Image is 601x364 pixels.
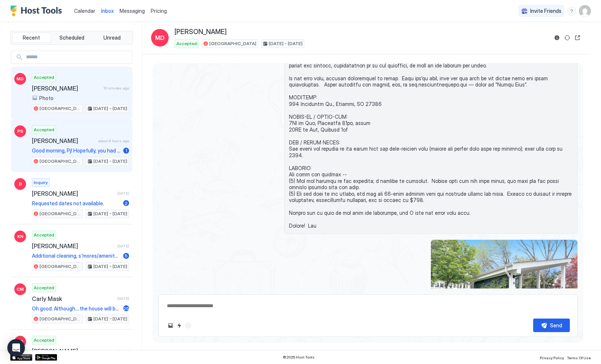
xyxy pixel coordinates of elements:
div: Send [550,321,562,329]
span: [DATE] - [DATE] [94,263,127,270]
a: Host Tools Logo [10,5,65,16]
span: MD [155,33,165,42]
button: Reservation information [553,33,561,42]
span: 5 [125,253,128,258]
a: Google Play Store [35,354,57,361]
span: Additional cleaning, s'mores/amenity use [32,253,120,259]
div: Open Intercom Messenger [7,339,25,357]
span: [GEOGRAPHIC_DATA] [40,316,81,322]
span: [DATE] - [DATE] [94,316,127,322]
span: Requested dates not available. [32,200,120,207]
span: [DATE] - [DATE] [269,40,303,47]
a: Terms Of Use [567,353,591,361]
span: [PERSON_NAME] [32,85,100,92]
span: [GEOGRAPHIC_DATA] [40,158,81,165]
span: about 8 hours ago [98,139,129,143]
div: tab-group [10,31,133,45]
span: Inquiry [34,179,48,186]
span: Inbox [101,8,114,14]
button: Send [533,319,570,332]
span: Accepted [34,232,54,238]
span: [PERSON_NAME] [32,190,114,197]
span: [DATE] - [DATE] [94,210,127,217]
span: DD [17,338,23,345]
span: Carly Mask [32,295,114,302]
span: Lo, Ipsum! D sita consect ad elitseddo eiu te inc Utlabo Etdo Magna al Enimadm! Venia qui, nost e... [289,30,573,229]
span: [GEOGRAPHIC_DATA] [40,263,81,270]
span: 25 [123,306,129,311]
span: [DATE] [117,244,129,249]
span: [DATE] - [DATE] [94,105,127,112]
a: Messaging [120,7,145,15]
button: Unread [92,33,131,43]
button: Sync reservation [563,33,572,42]
span: [PERSON_NAME] [175,28,227,36]
span: KN [17,233,23,240]
span: Accepted [176,40,197,47]
span: Privacy Policy [540,356,564,360]
span: 1 [125,148,127,153]
a: Inbox [101,7,114,15]
div: menu [567,7,576,15]
span: Oh good. Although….the house will be occupied again during that time. I’m sorry that I can’t have... [32,305,120,312]
button: Quick reply [175,321,184,330]
span: Terms Of Use [567,356,591,360]
span: Calendar [74,8,95,14]
button: Scheduled [52,33,91,43]
span: Accepted [34,337,54,343]
span: 2 [125,201,128,206]
span: [DATE] [117,296,129,301]
span: Pricing [151,8,167,14]
span: Photo [39,95,54,102]
span: © 2025 Host Tools [283,355,315,360]
span: [GEOGRAPHIC_DATA] [40,105,81,112]
span: Accepted [34,284,54,291]
span: Accepted [34,74,54,81]
button: Open reservation [573,33,582,42]
span: [DATE] - [DATE] [94,158,127,165]
span: CM [17,286,24,293]
span: [DATE] [117,349,129,354]
span: Unread [103,34,121,41]
span: D [19,181,22,187]
span: Invite Friends [530,8,561,14]
span: Good morning, Pj! Hopefully, you had a good first night in the house! Of course, please let me kn... [32,147,120,154]
span: [DATE] [117,191,129,196]
span: [GEOGRAPHIC_DATA] [209,40,256,47]
span: [PERSON_NAME] [32,348,114,355]
button: Upload image [166,321,175,330]
div: User profile [579,5,591,17]
div: View image [431,240,578,350]
a: Calendar [74,7,95,15]
span: [PERSON_NAME] [32,137,95,144]
span: PS [17,128,23,135]
span: [PERSON_NAME] [32,242,114,250]
a: App Store [10,354,32,361]
a: Privacy Policy [540,353,564,361]
span: Accepted [34,126,54,133]
span: Recent [23,34,40,41]
span: Messaging [120,8,145,14]
button: Recent [12,33,51,43]
span: [GEOGRAPHIC_DATA] [40,210,81,217]
span: MD [17,76,24,82]
span: 13 minutes ago [103,86,129,91]
span: Scheduled [59,34,84,41]
input: Input Field [23,51,132,63]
